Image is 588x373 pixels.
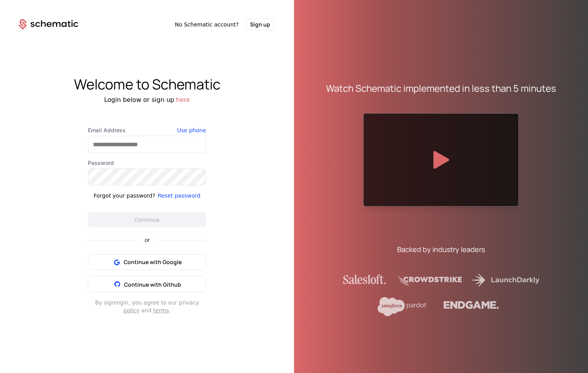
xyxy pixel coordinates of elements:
a: policy [123,307,139,313]
button: Sign up [245,19,275,30]
label: Password [88,159,206,167]
button: Reset password [157,192,200,200]
label: Email Address [88,126,206,134]
div: Forgot your password? [94,192,156,200]
button: Continue with Github [88,276,206,292]
span: or [138,237,156,243]
button: Continue with Google [88,254,206,270]
div: Watch Schematic implemented in less than 5 minutes [326,82,556,95]
div: Backed by industry leaders [397,244,485,255]
span: Continue with Github [124,281,181,288]
button: Continue [88,212,206,228]
span: No Schematic account? [175,21,239,28]
button: here [176,95,190,105]
a: terms [153,307,169,313]
button: Use phone [177,126,206,134]
div: By signing in , you agree to our privacy and . [88,299,206,314]
span: Continue with Google [124,258,182,266]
